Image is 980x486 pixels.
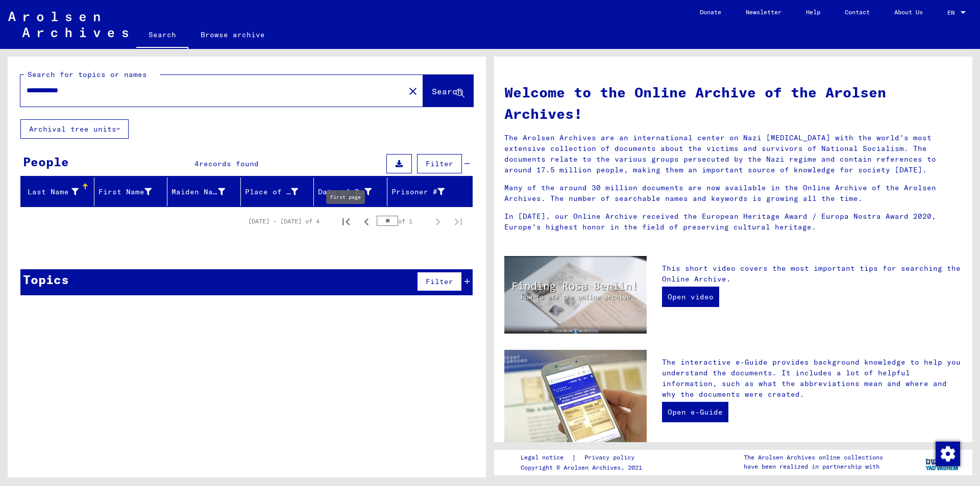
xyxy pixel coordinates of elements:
div: Maiden Name [171,184,240,200]
button: Archival tree units [20,119,129,139]
button: Filter [417,154,462,173]
span: 4 [194,159,199,168]
a: Open video [662,287,719,307]
div: Last Name [25,187,79,197]
div: Date of Birth [318,184,387,200]
mat-header-cell: Last Name [21,177,94,206]
div: People [23,152,69,171]
a: Privacy policy [576,452,647,463]
div: Place of Birth [245,184,314,200]
div: of 1 [377,216,428,226]
div: Change consent [935,441,960,466]
mat-header-cell: First Name [94,177,168,206]
p: The Arolsen Archives are an international center on Nazi [MEDICAL_DATA] with the world’s most ext... [504,133,962,175]
div: First Name [99,184,167,200]
img: yv_logo.png [923,449,962,475]
p: In [DATE], our Online Archive received the European Heritage Award / Europa Nostra Award 2020, Eu... [504,211,962,233]
div: Date of Birth [318,187,372,197]
p: have been realized in partnership with [744,462,883,471]
mat-header-cell: Place of Birth [241,177,314,206]
img: Arolsen_neg.svg [8,12,128,37]
div: Last Name [25,184,94,200]
img: eguide.jpg [504,350,647,445]
mat-label: Search for topics or names [28,70,147,79]
p: This short video covers the most important tips for searching the Online Archive. [662,263,962,285]
mat-header-cell: Date of Birth [314,177,387,206]
div: First Name [99,187,152,197]
button: Clear [403,81,423,101]
div: Prisoner # [391,187,445,197]
div: [DATE] – [DATE] of 4 [248,217,320,226]
button: Previous page [356,211,377,232]
p: The interactive e-Guide provides background knowledge to help you understand the documents. It in... [662,357,962,400]
span: Filter [426,277,453,286]
a: Legal notice [521,452,572,463]
mat-select-trigger: EN [947,9,954,16]
button: First page [336,211,356,232]
a: Search [136,22,188,49]
button: Filter [417,272,462,291]
span: records found [199,159,259,168]
div: Topics [23,270,69,289]
mat-icon: close [407,85,419,97]
button: Next page [428,211,448,232]
div: Place of Birth [245,187,299,197]
p: Many of the around 30 million documents are now available in the Online Archive of the Arolsen Ar... [504,183,962,204]
mat-header-cell: Prisoner # [387,177,473,206]
span: Filter [426,159,453,168]
p: Copyright © Arolsen Archives, 2021 [521,463,647,472]
a: Open e-Guide [662,402,728,422]
span: Search [432,86,462,96]
h1: Welcome to the Online Archive of the Arolsen Archives! [504,82,962,124]
div: Prisoner # [391,184,460,200]
div: | [521,452,647,463]
mat-header-cell: Maiden Name [167,177,241,206]
button: Last page [448,211,469,232]
button: Search [423,75,473,107]
p: The Arolsen Archives online collections [744,453,883,462]
div: Maiden Name [171,187,225,197]
a: Browse archive [188,22,277,47]
img: Change consent [936,442,960,466]
img: video.jpg [504,256,647,334]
